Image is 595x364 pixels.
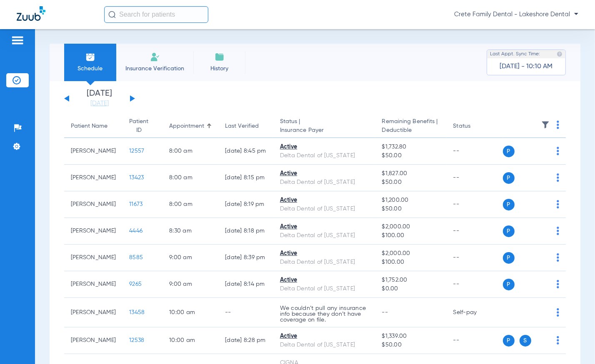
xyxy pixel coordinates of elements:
div: Active [280,332,369,341]
span: Last Appt. Sync Time: [490,50,540,58]
span: Crete Family Dental - Lakeshore Dental [454,10,578,19]
td: [DATE] 8:14 PM [218,271,273,298]
img: Zuub Logo [17,6,45,21]
a: [DATE] [75,99,125,108]
span: $50.00 [382,178,440,187]
span: 13458 [129,310,145,315]
div: Active [280,223,369,231]
span: [DATE] - 10:10 AM [500,62,553,71]
div: Patient ID [129,117,148,135]
div: Last Verified [225,122,267,131]
img: last sync help info [557,51,562,57]
div: Appointment [169,122,212,131]
div: Patient Name [71,122,116,131]
th: Remaining Benefits | [375,115,447,138]
td: Self-pay [447,298,503,327]
td: 9:00 AM [162,271,218,298]
td: [DATE] 8:39 PM [218,245,273,271]
td: 8:00 AM [162,165,218,191]
span: History [200,64,239,73]
td: -- [447,245,503,271]
span: 13423 [129,175,144,181]
td: [DATE] 8:28 PM [218,327,273,354]
div: Delta Dental of [US_STATE] [280,341,369,349]
td: 9:00 AM [162,245,218,271]
td: [PERSON_NAME] [64,245,122,271]
span: -- [382,310,388,315]
span: $100.00 [382,258,440,267]
img: Schedule [85,52,95,62]
span: P [503,252,515,264]
span: 9265 [129,281,142,287]
span: $0.00 [382,285,440,293]
td: [DATE] 8:18 PM [218,218,273,245]
span: S [520,335,531,347]
span: Insurance Payer [280,126,369,135]
div: Active [280,249,369,258]
div: Delta Dental of [US_STATE] [280,231,369,240]
td: 10:00 AM [162,327,218,354]
span: $100.00 [382,231,440,240]
span: Insurance Verification [122,64,187,73]
span: P [503,225,515,237]
td: 8:00 AM [162,191,218,218]
td: 8:00 AM [162,138,218,165]
td: -- [447,271,503,298]
img: group-dot-blue.svg [557,173,559,182]
td: -- [447,165,503,191]
td: 10:00 AM [162,298,218,327]
td: 8:30 AM [162,218,218,245]
th: Status [447,115,503,138]
p: We couldn’t pull any insurance info because they don’t have coverage on file. [280,305,369,323]
div: Delta Dental of [US_STATE] [280,258,369,267]
td: -- [447,138,503,165]
span: P [503,335,515,347]
div: Appointment [169,122,204,131]
span: $2,000.00 [382,223,440,231]
td: [PERSON_NAME] [64,138,122,165]
td: [DATE] 8:15 PM [218,165,273,191]
td: [PERSON_NAME] [64,191,122,218]
td: [PERSON_NAME] [64,218,122,245]
span: $2,000.00 [382,249,440,258]
img: group-dot-blue.svg [557,227,559,235]
span: $50.00 [382,341,440,349]
img: group-dot-blue.svg [557,121,559,129]
div: Active [280,276,369,285]
td: [DATE] 8:19 PM [218,191,273,218]
img: hamburger-icon [11,35,24,45]
div: Last Verified [225,122,259,131]
img: Search Icon [108,11,116,18]
td: -- [447,327,503,354]
span: 8585 [129,255,143,260]
input: Search for patients [104,6,208,23]
img: group-dot-blue.svg [557,308,559,317]
span: P [503,146,515,157]
div: Patient Name [71,122,107,131]
span: P [503,172,515,184]
td: [DATE] 8:45 PM [218,138,273,165]
img: History [215,52,225,62]
div: Active [280,169,369,178]
td: [PERSON_NAME] [64,327,122,354]
span: 11673 [129,201,142,207]
span: $50.00 [382,205,440,213]
span: $1,827.00 [382,169,440,178]
th: Status | [273,115,375,138]
li: [DATE] [75,89,125,108]
span: Deductible [382,126,440,135]
span: $1,752.00 [382,276,440,285]
div: Active [280,196,369,205]
div: Patient ID [129,117,156,135]
img: group-dot-blue.svg [557,280,559,288]
span: Schedule [70,64,110,73]
td: -- [447,218,503,245]
span: P [503,279,515,290]
img: Manual Insurance Verification [150,52,160,62]
div: Chat Widget [553,324,595,364]
td: -- [218,298,273,327]
img: group-dot-blue.svg [557,253,559,262]
td: [PERSON_NAME] [64,271,122,298]
td: -- [447,191,503,218]
span: $1,339.00 [382,332,440,341]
